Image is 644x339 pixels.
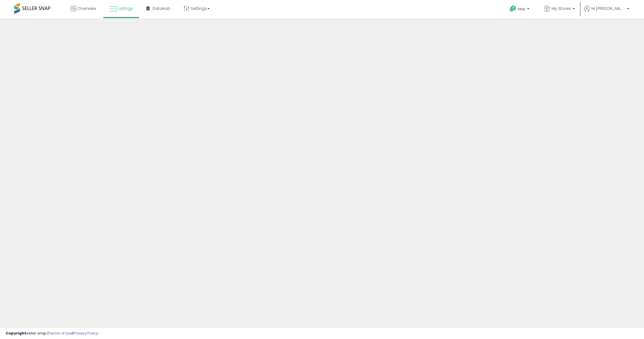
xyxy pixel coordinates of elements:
[509,5,516,12] i: Get Help
[518,7,525,11] span: Help
[584,6,629,18] a: Hi [PERSON_NAME]
[78,6,96,11] span: Overview
[591,6,625,11] span: Hi [PERSON_NAME]
[505,1,535,18] a: Help
[153,6,170,11] span: DataHub
[118,6,133,11] span: Listings
[551,6,571,11] span: My Stores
